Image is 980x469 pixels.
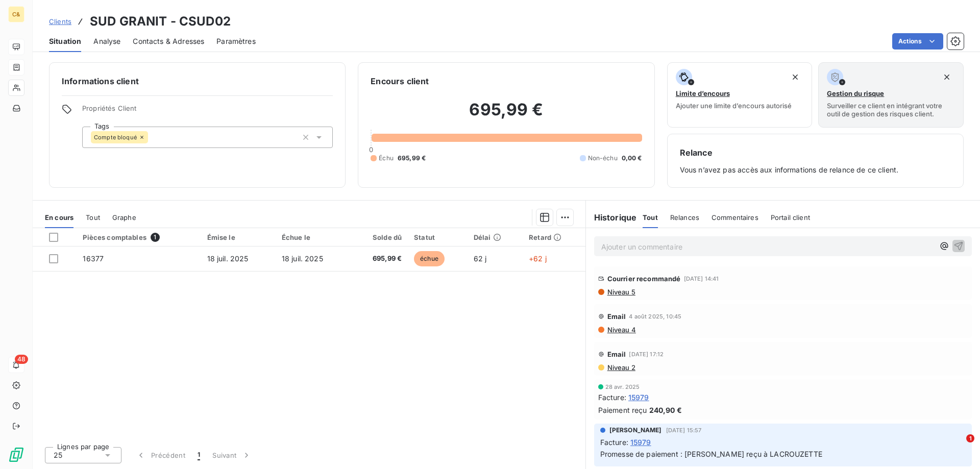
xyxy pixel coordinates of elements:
[414,233,461,241] div: Statut
[609,426,662,435] span: [PERSON_NAME]
[827,102,955,118] span: Surveiller ce client en intégrant votre outil de gestion des risques client.
[598,392,626,403] span: Facture :
[112,213,136,221] span: Graphe
[369,145,373,154] span: 0
[630,437,651,448] span: 15979
[606,326,636,334] span: Niveau 4
[628,392,649,403] span: 15979
[474,254,487,263] span: 62 j
[629,351,664,357] span: [DATE] 17:12
[216,36,256,46] span: Paramètres
[8,447,24,463] img: Logo LeanPay
[45,213,73,221] span: En cours
[598,405,647,415] span: Paiement reçu
[606,363,635,372] span: Niveau 2
[356,254,402,264] span: 695,99 €
[607,350,626,358] span: Email
[529,233,579,241] div: Retard
[356,233,402,241] div: Solde dû
[474,233,517,241] div: Délai
[622,154,642,163] span: 0,00 €
[133,36,204,46] span: Contacts & Adresses
[649,405,682,415] span: 240,90 €
[379,154,394,163] span: Échu
[371,100,642,130] h2: 695,99 €
[605,384,640,390] span: 28 avr. 2025
[282,233,344,241] div: Échue le
[586,211,637,224] h6: Historique
[49,36,81,46] span: Situation
[62,75,333,87] h6: Informations client
[371,75,429,87] h6: Encours client
[684,276,719,282] span: [DATE] 14:41
[588,154,618,163] span: Non-échu
[15,355,28,364] span: 48
[151,233,160,242] span: 1
[206,445,258,466] button: Suivant
[670,213,699,221] span: Relances
[676,89,730,97] span: Limite d’encours
[54,450,62,460] span: 25
[666,427,702,433] span: [DATE] 15:57
[83,233,194,242] div: Pièces comptables
[945,434,970,459] iframe: Intercom live chat
[966,434,974,442] span: 1
[90,12,231,31] h3: SUD GRANIT - CSUD02
[606,288,635,296] span: Niveau 5
[207,233,269,241] div: Émise le
[49,16,71,27] a: Clients
[771,213,810,221] span: Portail client
[680,146,951,175] div: Vous n’avez pas accès aux informations de relance de ce client.
[676,102,792,110] span: Ajouter une limite d’encours autorisé
[600,450,822,458] span: Promesse de paiement : [PERSON_NAME] reçu à LACROUZETTE
[198,450,200,460] span: 1
[398,154,426,163] span: 695,99 €
[86,213,100,221] span: Tout
[643,213,658,221] span: Tout
[712,213,758,221] span: Commentaires
[827,89,884,97] span: Gestion du risque
[49,17,71,26] span: Clients
[83,254,104,263] span: 16377
[529,254,547,263] span: +62 j
[607,312,626,320] span: Email
[414,251,445,266] span: échue
[93,36,120,46] span: Analyse
[892,33,943,50] button: Actions
[148,133,156,142] input: Ajouter une valeur
[282,254,323,263] span: 18 juil. 2025
[8,6,24,22] div: C&
[607,275,681,283] span: Courrier recommandé
[818,62,964,128] button: Gestion du risqueSurveiller ce client en intégrant votre outil de gestion des risques client.
[191,445,206,466] button: 1
[667,62,813,128] button: Limite d’encoursAjouter une limite d’encours autorisé
[629,313,681,319] span: 4 août 2025, 10:45
[94,134,137,140] span: Compte bloqué
[130,445,191,466] button: Précédent
[600,437,628,448] span: Facture :
[82,104,333,118] span: Propriétés Client
[680,146,951,159] h6: Relance
[207,254,249,263] span: 18 juil. 2025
